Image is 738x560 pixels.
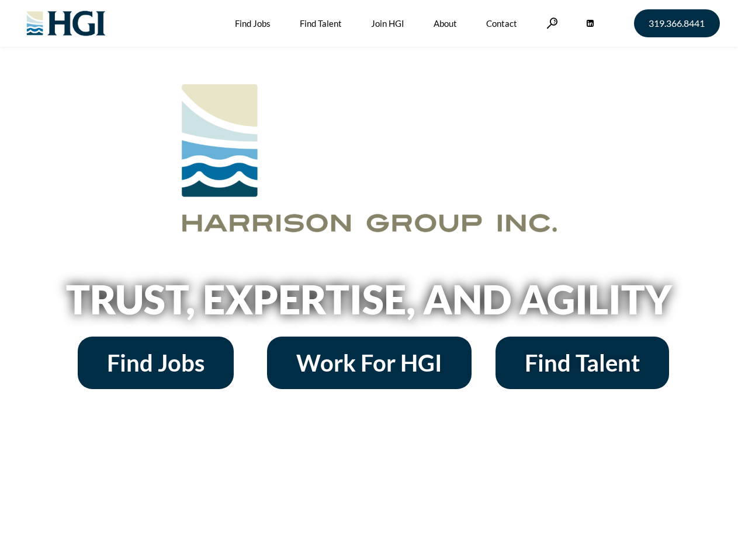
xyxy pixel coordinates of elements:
span: Work For HGI [296,351,442,374]
a: Find Talent [496,337,669,389]
span: 319.366.8441 [649,19,705,28]
a: Search [546,17,558,29]
a: Find Jobs [78,337,234,389]
a: 319.366.8441 [634,9,720,37]
span: Find Talent [525,351,640,374]
span: Find Jobs [107,351,205,374]
a: Work For HGI [267,337,472,389]
h2: Trust, Expertise, and Agility [36,279,702,319]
